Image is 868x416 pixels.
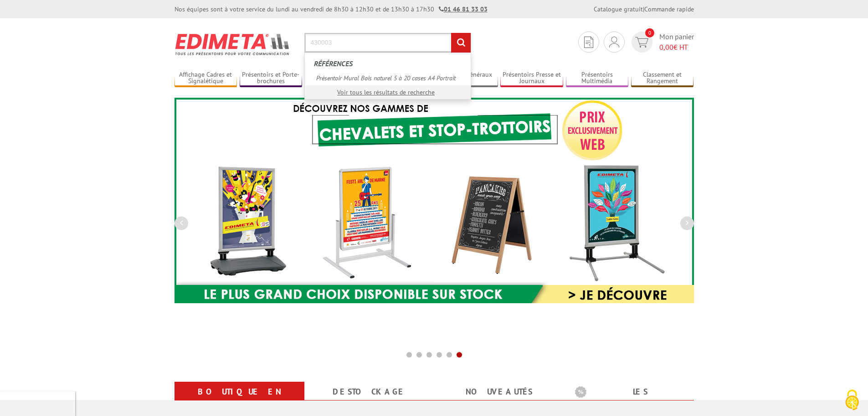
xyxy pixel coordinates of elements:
a: devis rapide 0 Mon panier 0,00€ HT [629,32,694,53]
a: Commande rapide [644,5,694,13]
tcxspan: Call 01 46 81 33 03 via 3CX [444,5,488,13]
a: Destockage [315,384,423,400]
span: Mon panier [659,32,694,53]
a: Catalogue gratuit [594,5,643,13]
img: Présentoir, panneau, stand - Edimeta - PLV, affichage, mobilier bureau, entreprise [175,27,291,61]
a: Présentoirs Multimédia [566,71,629,86]
span: 0 [645,28,654,37]
span: 0,00 [659,42,673,52]
a: Affichage Cadres et Signalétique [175,71,237,86]
img: devis rapide [584,37,593,48]
a: Présentoirs et Porte-brochures [240,71,303,86]
img: devis rapide [609,37,619,47]
img: Cookies (fenêtre modale) [841,389,863,411]
div: | [594,5,694,14]
a: Présentoir Mural Bois naturel 5 à 20 cases A4 Portrait [312,71,464,85]
img: devis rapide [635,37,648,47]
div: Rechercher un produit ou une référence... [304,53,471,100]
input: rechercher [451,33,471,53]
div: Nos équipes sont à votre service du lundi au vendredi de 8h30 à 12h30 et de 13h30 à 17h30 [175,5,488,14]
a: Voir tous les résultats de recherche [337,88,435,96]
span: € HT [659,42,694,53]
a: nouveautés [445,384,553,400]
input: Rechercher un produit ou une référence... [304,33,471,53]
button: Cookies (fenêtre modale) [836,385,868,416]
a: Classement et Rangement [631,71,694,86]
b: Les promotions [575,384,689,402]
a: Présentoirs Presse et Journaux [500,71,563,86]
span: Références [314,59,353,68]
